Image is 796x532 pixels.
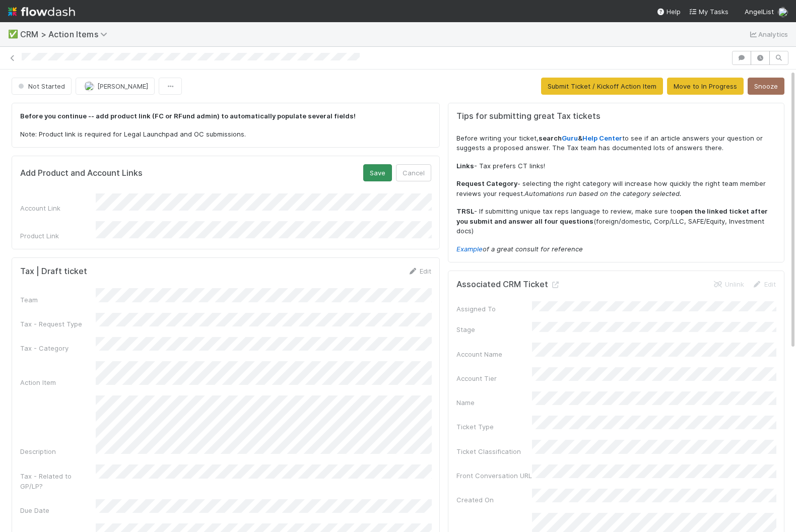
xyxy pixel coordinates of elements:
[20,377,96,387] div: Action Item
[20,29,112,39] span: CRM > Action Items
[456,207,474,215] strong: TRSL
[456,495,532,505] div: Created On
[748,28,788,40] a: Analytics
[456,111,776,121] h5: Tips for submitting great Tax tickets
[97,82,148,90] span: [PERSON_NAME]
[8,30,18,38] span: ✅
[408,267,431,275] a: Edit
[20,112,356,120] strong: Before you continue -- add product link (FC or RFund admin) to automatically populate several fie...
[541,78,663,95] button: Submit Ticket / Kickoff Action Item
[689,7,728,17] a: My Tasks
[456,162,474,170] strong: Links
[76,78,155,95] button: [PERSON_NAME]
[20,295,96,305] div: Team
[20,343,96,353] div: Tax - Category
[667,78,744,95] button: Move to In Progress
[20,168,143,178] h5: Add Product and Account Links
[396,164,431,181] button: Cancel
[12,78,72,95] button: Not Started
[582,134,622,142] a: Help Center
[456,179,776,198] p: - selecting the right category will increase how quickly the right team member reviews your request.
[524,189,682,197] em: Automations run based on the category selected.
[20,471,96,491] div: Tax - Related to GP/LP?
[456,207,776,236] p: - If submitting unique tax reps language to review, make sure to (foreign/domestic, Corp/LLC, SAF...
[456,161,776,171] p: - Tax prefers CT links!
[778,7,788,17] img: avatar_eed832e9-978b-43e4-b51e-96e46fa5184b.png
[456,179,517,187] strong: Request Category
[16,82,65,90] span: Not Started
[539,134,622,142] strong: search &
[456,245,483,253] a: Example
[20,231,96,241] div: Product Link
[456,397,532,408] div: Name
[20,446,96,456] div: Description
[456,207,768,225] strong: open the linked ticket after you submit and answer all four questions
[8,3,75,20] img: logo-inverted-e16ddd16eac7371096b0.svg
[456,304,532,314] div: Assigned To
[656,7,681,17] div: Help
[456,422,532,432] div: Ticket Type
[20,203,96,213] div: Account Link
[20,267,87,277] h5: Tax | Draft ticket
[456,349,532,359] div: Account Name
[752,280,776,288] a: Edit
[713,280,744,288] a: Unlink
[748,78,784,95] button: Snooze
[456,280,560,290] h5: Associated CRM Ticket
[456,471,532,481] div: Front Conversation URL
[20,505,96,515] div: Due Date
[562,134,578,142] a: Guru
[20,319,96,329] div: Tax - Request Type
[456,373,532,383] div: Account Tier
[20,129,431,140] p: Note: Product link is required for Legal Launchpad and OC submissions.
[456,245,583,253] em: of a great consult for reference
[363,164,392,181] button: Save
[456,324,532,335] div: Stage
[84,81,94,91] img: avatar_eed832e9-978b-43e4-b51e-96e46fa5184b.png
[689,8,728,16] span: My Tasks
[456,134,776,153] p: Before writing your ticket, to see if an article answers your question or suggests a proposed ans...
[745,8,774,16] span: AngelList
[456,446,532,456] div: Ticket Classification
